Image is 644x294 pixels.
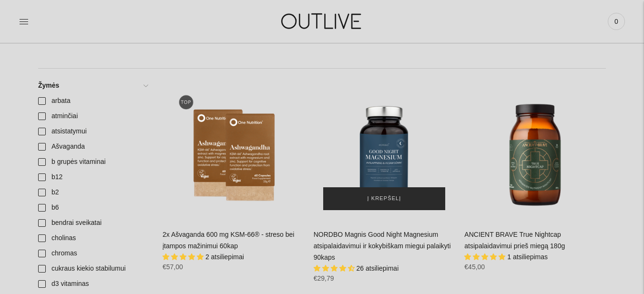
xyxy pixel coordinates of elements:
[32,231,153,246] a: cholinas
[464,78,606,220] a: ANCIENT BRAVE True Nightcap atsipalaidavimui prieš miegą 180g
[32,276,153,292] a: d3 vitaminas
[32,261,153,276] a: cukraus kiekio stabilumui
[32,124,153,139] a: atsistatymui
[163,253,205,261] span: 5.00 stars
[507,253,548,261] span: 1 atsiliepimas
[32,154,153,170] a: b grupės vitaminai
[263,5,382,38] img: OUTLIVE
[464,231,565,250] a: ANCIENT BRAVE True Nightcap atsipalaidavimui prieš miegą 180g
[32,78,153,93] a: Žymės
[610,15,623,28] span: 0
[163,78,304,220] a: 2x Ašvaganda 600 mg KSM-66® - streso bei įtampos mažinimui 60kap
[205,253,244,261] span: 2 atsiliepimai
[357,264,399,272] span: 26 atsiliepimai
[32,185,153,200] a: b2
[464,253,507,261] span: 5.00 stars
[163,263,183,271] span: €57,00
[608,11,625,32] a: 0
[32,109,153,124] a: atminčiai
[32,200,153,215] a: b6
[32,246,153,261] a: chromas
[32,139,153,154] a: Ašvaganda
[314,264,357,272] span: 4.65 stars
[464,263,485,271] span: €45,00
[314,78,455,220] a: NORDBO Magnis Good Night Magnesium atsipalaidavimui ir kokybiškam miegui palaikyti 90kaps
[32,170,153,185] a: b12
[314,274,334,282] span: €29,79
[323,187,446,210] button: Į krepšelį
[163,231,294,250] a: 2x Ašvaganda 600 mg KSM-66® - streso bei įtampos mažinimui 60kap
[368,194,401,203] span: Į krepšelį
[32,215,153,231] a: bendrai sveikatai
[32,93,153,109] a: arbata
[314,231,451,261] a: NORDBO Magnis Good Night Magnesium atsipalaidavimui ir kokybiškam miegui palaikyti 90kaps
